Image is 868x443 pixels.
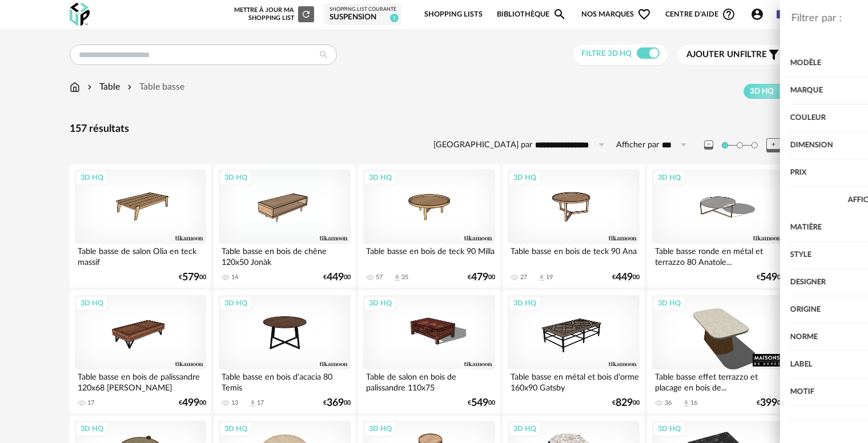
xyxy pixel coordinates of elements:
div: Norme [618,324,846,351]
div: Prix [618,159,846,187]
div: Couleur [618,104,846,132]
div: Afficher les filtres avancés [618,187,858,214]
div: Modèle [618,50,778,77]
div: Afficher les filtres avancés [618,214,858,420]
div: Motif [618,378,846,406]
div: Marque [618,77,858,104]
div: Label [618,351,858,378]
div: Origine [618,296,858,324]
div: Marque [618,77,846,104]
div: Style [618,241,846,269]
div: Origine [618,296,846,324]
div: Filtrer par : [619,12,845,25]
div: Couleur [618,104,858,132]
div: Designer [618,269,846,296]
div: Designer [618,269,858,296]
div: Afficher les filtres avancés [618,187,846,214]
span: Filtre 3D HQ [778,59,828,67]
div: Prix [618,159,858,187]
div: Norme [618,324,858,351]
button: close drawer [845,11,857,26]
div: Matière [618,214,846,241]
div: Style [618,241,858,269]
div: Motif [618,378,858,406]
div: Matière [618,214,858,241]
div: Dimension [618,132,846,159]
div: Label [618,351,846,378]
div: Dimension [618,132,858,159]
